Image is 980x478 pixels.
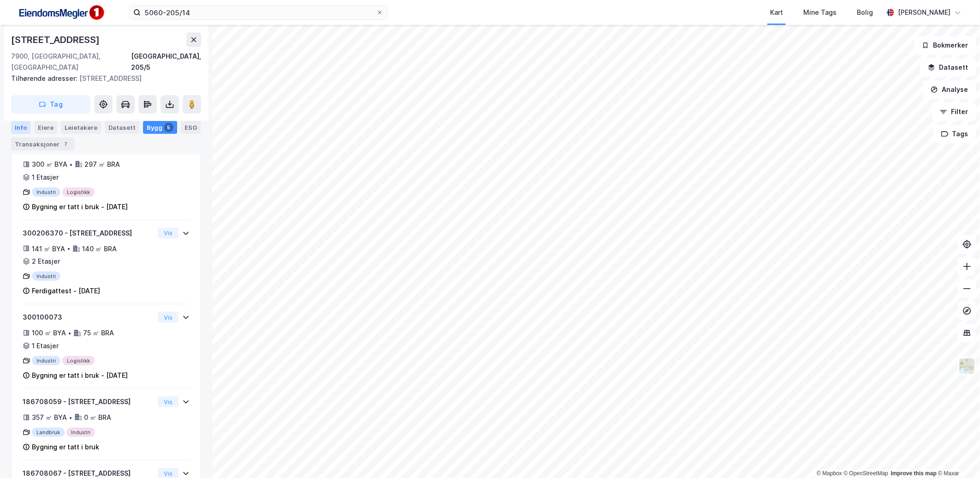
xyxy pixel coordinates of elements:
[32,327,66,339] div: 100 ㎡ BYA
[158,312,179,323] button: Vis
[82,243,117,254] div: 140 ㎡ BRA
[817,470,842,477] a: Mapbox
[15,2,107,23] img: F4PB6Px+NJ5v8B7XTbfpPpyloAAAAASUVORK5CYII=
[32,172,59,183] div: 1 Etasjer
[23,312,154,323] div: 300100073
[11,74,79,82] span: Tilhørende adresser:
[891,470,937,477] a: Improve this map
[164,123,173,132] div: 5
[11,32,102,47] div: [STREET_ADDRESS]
[32,243,65,254] div: 141 ㎡ BYA
[770,7,783,18] div: Kart
[34,121,57,134] div: Eiere
[11,51,131,73] div: 7900, [GEOGRAPHIC_DATA], [GEOGRAPHIC_DATA]
[61,121,101,134] div: Leietakere
[923,80,976,99] button: Analyse
[84,159,120,170] div: 297 ㎡ BRA
[11,95,90,114] button: Tag
[932,103,976,121] button: Filter
[67,245,71,252] div: •
[69,414,72,421] div: •
[23,396,154,407] div: 186708059 - [STREET_ADDRESS]
[131,51,201,73] div: [GEOGRAPHIC_DATA], 205/5
[143,121,177,134] div: Bygg
[11,73,194,84] div: [STREET_ADDRESS]
[105,121,139,134] div: Datasett
[32,370,128,381] div: Bygning er tatt i bruk - [DATE]
[158,228,179,239] button: Vis
[857,7,873,18] div: Bolig
[141,6,376,19] input: Søk på adresse, matrikkel, gårdeiere, leietakere eller personer
[32,159,67,170] div: 300 ㎡ BYA
[844,470,889,477] a: OpenStreetMap
[920,58,976,77] button: Datasett
[32,285,100,296] div: Ferdigattest - [DATE]
[934,434,980,478] div: Kontrollprogram for chat
[61,139,71,149] div: 7
[933,125,976,143] button: Tags
[32,201,128,212] div: Bygning er tatt i bruk - [DATE]
[68,329,72,337] div: •
[803,7,837,18] div: Mine Tags
[11,138,74,151] div: Transaksjoner
[83,327,114,339] div: 75 ㎡ BRA
[32,340,59,351] div: 1 Etasjer
[32,412,67,423] div: 357 ㎡ BYA
[898,7,950,18] div: [PERSON_NAME]
[158,396,179,407] button: Vis
[914,36,976,54] button: Bokmerker
[11,121,30,134] div: Info
[181,121,201,134] div: ESG
[958,357,976,375] img: Z
[23,228,154,239] div: 300206370 - [STREET_ADDRESS]
[69,161,73,168] div: •
[32,256,60,267] div: 2 Etasjer
[934,434,980,478] iframe: Chat Widget
[32,442,99,453] div: Bygning er tatt i bruk
[84,412,111,423] div: 0 ㎡ BRA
